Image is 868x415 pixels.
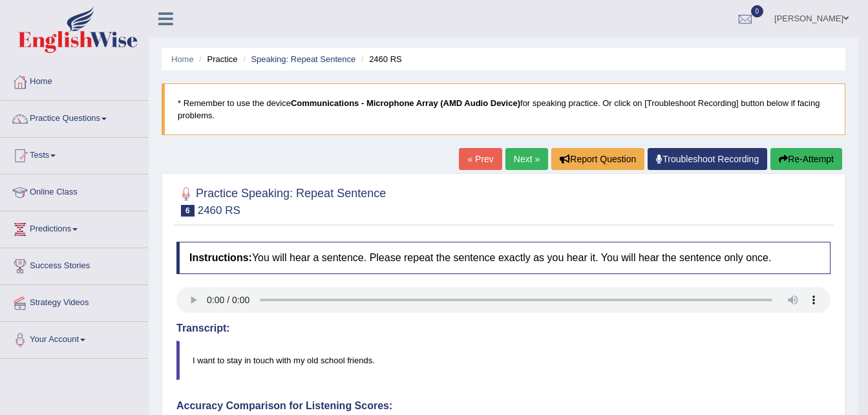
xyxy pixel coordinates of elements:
blockquote: I want to stay in touch with my old school friends. [176,341,831,380]
small: 2460 RS [198,204,240,217]
span: 0 [751,5,764,17]
span: 6 [181,205,195,217]
a: Online Class [1,175,148,207]
a: Tests [1,138,148,170]
li: 2460 RS [358,53,402,65]
blockquote: * Remember to use the device for speaking practice. Or click on [Troubleshoot Recording] button b... [162,83,845,135]
h4: You will hear a sentence. Please repeat the sentence exactly as you hear it. You will hear the se... [176,242,831,274]
h4: Transcript: [176,323,831,334]
h2: Practice Speaking: Repeat Sentence [176,184,386,217]
a: Predictions [1,211,148,244]
b: Communications - Microphone Array (AMD Audio Device) [291,98,520,108]
a: Success Stories [1,248,148,281]
button: Re-Attempt [770,148,842,170]
a: Strategy Videos [1,285,148,317]
button: Report Question [551,148,644,170]
a: Your Account [1,322,148,354]
a: « Prev [459,148,502,170]
h4: Accuracy Comparison for Listening Scores: [176,400,831,412]
a: Home [171,54,194,64]
b: Instructions: [189,252,252,263]
li: Practice [196,53,237,65]
a: Home [1,64,148,96]
a: Next » [505,148,548,170]
a: Speaking: Repeat Sentence [251,54,355,64]
a: Practice Questions [1,101,148,133]
a: Troubleshoot Recording [648,148,767,170]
